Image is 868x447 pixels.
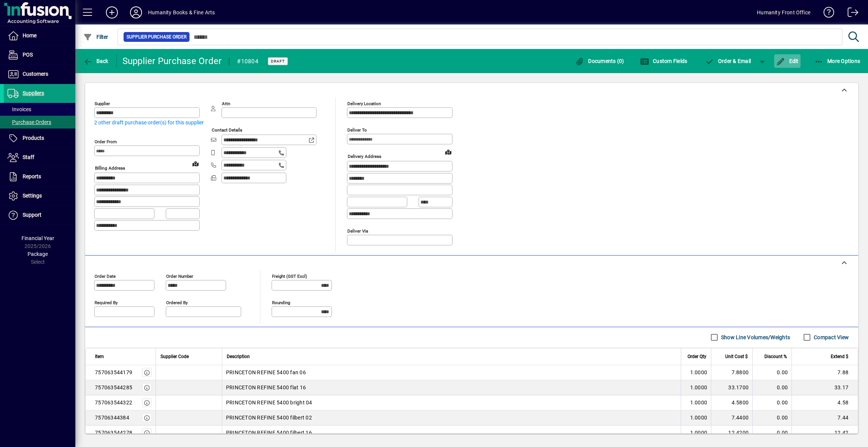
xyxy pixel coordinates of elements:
[189,158,202,170] a: View on map
[23,154,34,160] span: Staff
[83,58,108,64] span: Back
[237,55,258,67] div: #10804
[4,148,75,167] a: Staff
[23,71,48,77] span: Customers
[638,54,689,68] button: Custom Fields
[95,352,104,361] span: Item
[122,55,222,67] div: Supplier Purchase Order
[83,34,108,40] span: Filter
[226,384,306,391] span: PRINCETON REFINE 5400 flat 16
[347,101,381,106] mat-label: Delivery Location
[813,54,862,68] button: More Options
[160,352,189,361] span: Supplier Code
[8,106,31,112] span: Invoices
[711,426,752,441] td: 12.4200
[8,119,51,125] span: Purchase Orders
[95,429,132,436] div: 757063544278
[792,410,858,426] td: 7.44
[701,54,755,68] button: Order & Email
[842,2,859,26] a: Logout
[23,173,41,179] span: Reports
[711,365,752,380] td: 7.8800
[95,369,132,376] div: 757063544179
[681,410,711,426] td: 1.0000
[815,58,860,64] span: More Options
[752,410,792,426] td: 0.00
[681,395,711,410] td: 1.0000
[818,2,834,26] a: Knowledge Base
[227,352,250,361] span: Description
[166,273,193,279] mat-label: Order number
[4,187,75,205] a: Settings
[81,30,110,44] button: Filter
[4,129,75,148] a: Products
[95,139,117,144] mat-label: Order from
[21,235,54,241] span: Financial Year
[4,103,75,116] a: Invoices
[681,426,711,441] td: 1.0000
[681,380,711,395] td: 1.0000
[792,365,858,380] td: 7.88
[23,52,33,58] span: POS
[711,410,752,426] td: 7.4400
[222,101,230,106] mat-label: Attn
[792,426,858,441] td: 12.42
[831,352,848,361] span: Extend $
[4,116,75,129] a: Purchase Orders
[127,33,186,41] span: Supplier Purchase Order
[764,352,787,361] span: Discount %
[752,395,792,410] td: 0.00
[4,26,75,45] a: Home
[752,365,792,380] td: 0.00
[4,65,75,84] a: Customers
[95,384,132,391] div: 757063544285
[95,101,110,106] mat-label: Supplier
[347,127,367,133] mat-label: Deliver To
[271,59,285,64] span: Draft
[575,58,624,64] span: Documents (0)
[757,6,810,18] div: Humanity Front Office
[752,380,792,395] td: 0.00
[95,300,118,305] mat-label: Required by
[95,273,116,279] mat-label: Order date
[4,46,75,64] a: POS
[792,380,858,395] td: 33.17
[681,365,711,380] td: 1.0000
[148,6,215,18] div: Humanity Books & Fine Arts
[81,54,110,68] button: Back
[28,251,48,257] span: Package
[95,414,129,421] div: 75706344384
[95,399,132,406] div: 757063544322
[688,352,706,361] span: Order Qty
[573,54,626,68] button: Documents (0)
[124,6,148,19] button: Profile
[226,369,306,376] span: PRINCETON REFINE 5400 fan 06
[226,429,312,436] span: PRINCETON REFINE 5400 filbert 16
[640,58,688,64] span: Custom Fields
[4,206,75,225] a: Support
[75,54,117,68] app-page-header-button: Back
[272,300,290,305] mat-label: Rounding
[812,334,849,341] label: Compact View
[720,334,790,341] label: Show Line Volumes/Weights
[725,352,748,361] span: Unit Cost $
[23,193,42,199] span: Settings
[711,395,752,410] td: 4.5800
[23,90,44,96] span: Suppliers
[705,58,751,64] span: Order & Email
[711,380,752,395] td: 33.1700
[23,32,37,38] span: Home
[792,395,858,410] td: 4.58
[226,399,312,406] span: PRINCETON REFINE 5400 bright 04
[774,54,801,68] button: Edit
[442,146,454,158] a: View on map
[776,58,799,64] span: Edit
[23,212,41,218] span: Support
[272,273,307,279] mat-label: Freight (GST excl)
[100,6,124,19] button: Add
[226,414,312,421] span: PRINCETON REFINE 5400 filbert 02
[4,167,75,186] a: Reports
[166,300,188,305] mat-label: Ordered by
[752,426,792,441] td: 0.00
[347,228,368,233] mat-label: Deliver via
